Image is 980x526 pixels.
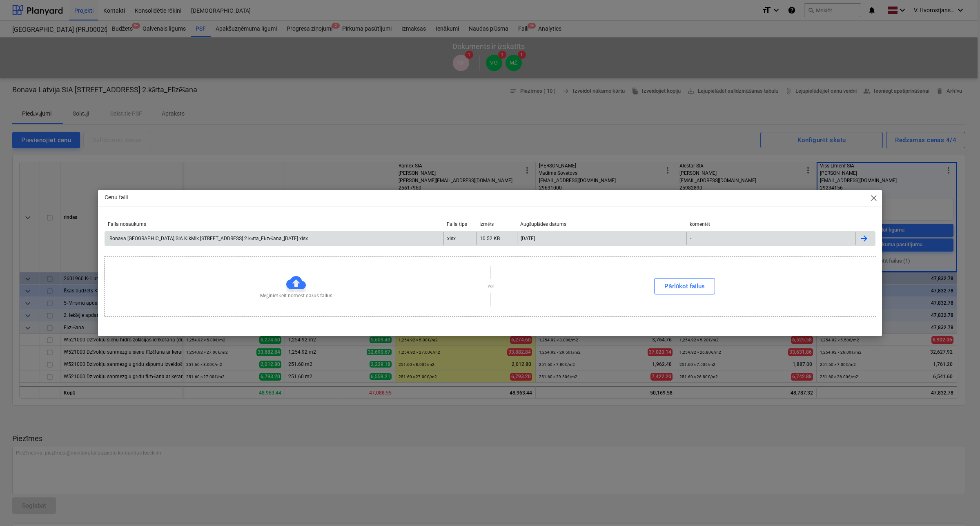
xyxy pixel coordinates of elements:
[105,193,128,202] p: Cenu faili
[520,221,683,227] div: Augšuplādes datums
[488,283,494,290] p: vai
[521,236,535,241] div: [DATE]
[479,221,514,227] div: Izmērs
[447,221,473,227] div: Faila tips
[664,281,705,292] div: Pārlūkot failus
[480,236,500,241] div: 10.52 KB
[105,256,876,316] div: Mēģiniet šeit nomest dažus failusvaiPārlūkot failus
[869,193,879,203] span: close
[108,221,440,227] div: Faila nosaukums
[654,278,715,294] button: Pārlūkot failus
[690,236,691,241] div: -
[260,292,332,299] p: Mēģiniet šeit nomest dažus failus
[108,236,308,242] div: Bonava [GEOGRAPHIC_DATA] SIA KikMik [STREET_ADDRESS] 2.kārta_Flīzēšana_[DATE].xlsx
[690,221,853,227] div: komentēt
[447,236,456,241] div: xlsx
[939,487,980,526] iframe: Chat Widget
